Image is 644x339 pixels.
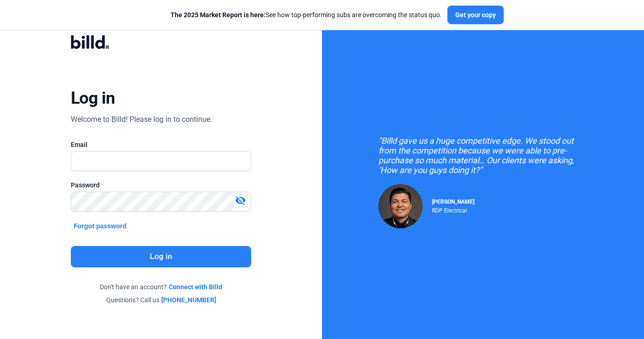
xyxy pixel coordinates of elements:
[235,195,246,206] mat-icon: visibility_off
[447,6,504,24] button: Get your copy
[432,205,474,214] div: RDP Electrical
[71,114,212,125] div: Welcome to Billd! Please log in to continue.
[378,184,423,228] img: Raul Pacheco
[171,11,266,19] span: The 2025 Market Report is here:
[71,221,130,231] button: Forgot password
[71,140,251,149] div: Email
[71,88,115,108] div: Log in
[71,295,251,305] div: Questions? Call us
[169,282,222,292] a: Connect with Billd
[71,246,251,267] button: Log in
[71,282,251,292] div: Don't have an account?
[432,199,474,205] span: [PERSON_NAME]
[161,295,216,305] a: [PHONE_NUMBER]
[71,180,251,190] div: Password
[171,10,442,20] div: See how top-performing subs are overcoming the status quo.
[378,136,588,175] div: "Billd gave us a huge competitive edge. We stood out from the competition because we were able to...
